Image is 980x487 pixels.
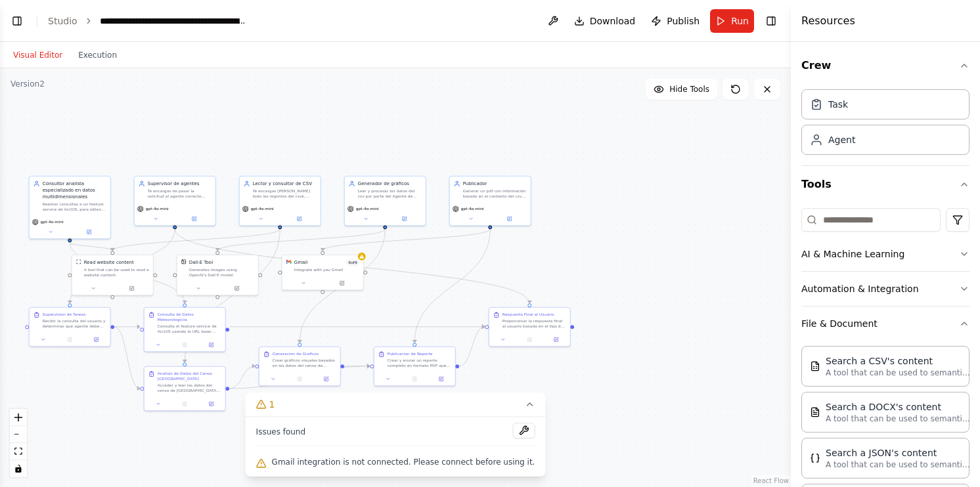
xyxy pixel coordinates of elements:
[5,47,70,63] button: Visual Editor
[731,14,749,28] span: Run
[251,206,274,211] span: gpt-4o-mini
[459,324,485,370] g: Edge from 5f3ea380-8f1e-475f-bda8-ad5997b12151 to b3dfdf29-145b-4485-af37-dd6671322b29
[502,312,554,317] div: Respuesta Final al Usuario
[66,242,116,251] g: Edge from 55fae6af-f088-411b-a419-41c11f473b2f to 95408385-9db5-47be-8320-e340fa4767e9
[273,351,319,356] div: Generacion de Graficos
[158,371,221,381] div: Analisis de Datos del Censo [GEOGRAPHIC_DATA]
[200,341,222,349] button: Open in side panel
[29,307,111,347] div: Supervision de TareasRecibir la consulta del usuario y determinar qué agente debe manejarla: - Si...
[253,180,317,187] div: Lector y consultor de CSV
[239,176,321,226] div: Lector y consultor de CSVTe encargas [PERSON_NAME] todo los registros del csvk, entender el conte...
[826,354,970,368] div: Search a CSV's content
[256,427,306,437] span: Issues found
[590,14,636,28] span: Download
[801,237,969,271] button: AI & Machine Learning
[134,176,216,226] div: Supervisor de agentesTe encargas de pasar la solicitud al agente correcto según la petición de us...
[801,307,969,341] button: File & Document
[158,312,221,322] div: Consulta de Datos Meteorologicos
[70,228,108,236] button: Open in side panel
[826,368,970,378] p: A tool that can be used to semantic search a query from a CSV's content.
[158,383,221,393] div: Acceder y leer los datos del censo de [GEOGRAPHIC_DATA] desde el CSV ubicado en: [URL][DOMAIN_NAM...
[358,188,422,199] div: Leer y procesar los datos del csv por parte del Agente de Lectura y consultor de CSV. Para genera...
[356,206,379,211] span: gpt-4o-mini
[200,400,222,408] button: Open in side panel
[229,363,255,392] g: Edge from 04c16df9-d103-4898-8192-87ffae0b8dcd to 4e501e7c-f737-4dab-bf79-4c57041e0fa6
[10,460,27,477] button: toggle interactivity
[214,229,388,251] g: Edge from 0104121f-d2ca-4dca-a9f4-a426cac5b3e8 to 23832cc5-5bc0-4155-bc6f-b8e14ecf0988
[646,79,717,100] button: Hide Tools
[286,375,313,383] button: No output available
[463,188,527,199] div: Generar un pdf con información basado en el contexto del csv, proporcionado por el agente de Lect...
[801,13,855,29] h4: Resources
[545,335,567,343] button: Open in side panel
[56,335,83,343] button: No output available
[146,206,169,211] span: gpt-4o-mini
[762,12,780,30] button: Hide right sidebar
[828,98,848,111] div: Task
[801,272,969,306] button: Automation & Integration
[43,312,86,317] div: Supervision de Tareas
[294,259,307,266] div: Gmail
[411,229,493,343] g: Edge from 8b74df1d-06fe-4aa7-bf7e-d6f5dd940952 to 5f3ea380-8f1e-475f-bda8-ad5997b12151
[41,219,64,224] span: gpt-4o-mini
[344,363,370,370] g: Edge from 4e501e7c-f737-4dab-bf79-4c57041e0fa6 to 5f3ea380-8f1e-475f-bda8-ad5997b12151
[8,12,26,30] button: Show left sidebar
[10,409,27,477] div: React Flow controls
[148,188,212,199] div: Te encargas de pasar la solicitud al agente correcto según la petición de usuario. Si es consulta...
[43,318,106,329] div: Recibir la consulta del usuario y determinar qué agente debe manejarla: - Si es sobre datos meteo...
[810,453,820,463] img: JSONSearchTool
[253,188,317,199] div: Te encargas [PERSON_NAME] todo los registros del csvk, entender el contexto del contenido para re...
[828,133,855,146] div: Agent
[826,446,970,459] div: Search a JSON's content
[259,347,341,387] div: Generacion de GraficosCrear gráficos visuales basados en los datos del censo de Panamá analizados...
[826,400,970,413] div: Search a DOCX's content
[344,176,426,226] div: Generador de gráficosLeer y procesar los datos del csv por parte del Agente de Lectura y consulto...
[43,180,106,200] div: Consultor analista especializado en datos multidimensionales
[286,259,292,265] img: Gmail
[11,79,45,89] div: Version 2
[229,324,485,330] g: Edge from 1493963a-e879-46df-a476-935a1d6f3a05 to b3dfdf29-145b-4485-af37-dd6671322b29
[388,358,451,368] div: Crear y enviar un reporte completo en formato PDF que incluya: 1. **Resumen ejecutivo** de los da...
[461,206,484,211] span: gpt-4o-mini
[76,259,81,265] img: ScrapeWebsiteTool
[296,229,388,343] g: Edge from 0104121f-d2ca-4dca-a9f4-a426cac5b3e8 to 4e501e7c-f737-4dab-bf79-4c57041e0fa6
[569,9,641,33] button: Download
[148,180,212,187] div: Supervisor de agentes
[667,14,700,28] span: Publish
[171,229,533,303] g: Edge from af993d56-9e9b-4e5e-9f36-ad9decda719e to b3dfdf29-145b-4485-af37-dd6671322b29
[358,180,422,187] div: Generador de gráficos
[29,176,111,240] div: Consultor analista especializado en datos multidimensionalesRealizar consultas a un feature servi...
[48,16,78,26] a: Studio
[229,363,370,392] g: Edge from 04c16df9-d103-4898-8192-87ffae0b8dcd to 5f3ea380-8f1e-475f-bda8-ad5997b12151
[114,324,140,392] g: Edge from 58850364-cf5d-4c86-a361-8c1fe40c5d60 to 04c16df9-d103-4898-8192-87ffae0b8dcd
[430,375,452,383] button: Open in side panel
[269,398,275,411] span: 1
[489,307,571,347] div: Respuesta Final al UsuarioProporcionar la respuesta final al usuario basada en el tipo de consult...
[516,335,543,343] button: No output available
[10,443,27,460] button: fit view
[189,259,213,266] div: Dall-E Tool
[189,267,254,278] div: Generates images using OpenAI's Dall-E model.
[171,341,198,349] button: No output available
[113,284,150,292] button: Open in side panel
[386,215,423,222] button: Open in side panel
[801,84,969,165] div: Crew
[401,375,428,383] button: No output available
[84,259,134,266] div: Read website content
[48,14,248,28] nav: breadcrumb
[181,229,283,362] g: Edge from 8c6b8765-6a0b-409a-b14e-bf4f6385eb68 to 04c16df9-d103-4898-8192-87ffae0b8dcd
[449,176,531,226] div: PublicadorGenerar un pdf con información basado en el contexto del csv, proporcionado por el agen...
[10,426,27,443] button: zoom out
[70,47,125,63] button: Execution
[109,229,283,251] g: Edge from 8c6b8765-6a0b-409a-b14e-bf4f6385eb68 to 95408385-9db5-47be-8320-e340fa4767e9
[463,180,527,187] div: Publicador
[10,409,27,426] button: zoom in
[85,335,107,343] button: Open in side panel
[646,9,705,33] button: Publish
[282,255,364,291] div: GmailGmail9of9Integrate with you Gmail
[158,324,221,334] div: Consulta el feature service de ArcGIS usando la URL base: [URL][DOMAIN_NAME] Para consultar datos...
[72,255,154,296] div: ScrapeWebsiteToolRead website contentA tool that can be used to read a website content.
[144,366,226,412] div: Analisis de Datos del Censo [GEOGRAPHIC_DATA]Acceder y leer los datos del censo de [GEOGRAPHIC_DA...
[346,259,359,266] span: Number of enabled actions
[175,215,213,222] button: Open in side panel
